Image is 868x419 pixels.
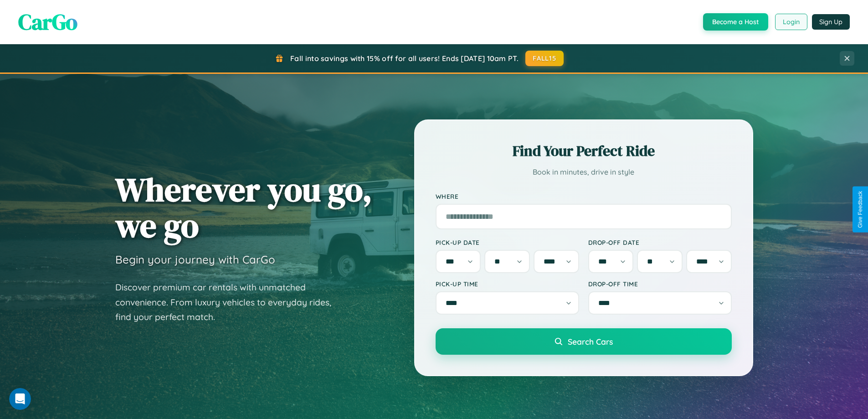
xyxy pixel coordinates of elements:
button: Sign Up [812,14,850,30]
label: Drop-off Date [588,238,732,246]
span: CarGo [18,7,77,37]
button: Login [775,14,807,30]
label: Pick-up Date [436,238,579,246]
h1: Wherever you go, we go [115,171,372,243]
p: Discover premium car rentals with unmatched convenience. From luxury vehicles to everyday rides, ... [115,280,343,325]
div: Give Feedback [857,191,863,228]
span: Fall into savings with 15% off for all users! Ends [DATE] 10am PT. [290,54,519,63]
span: Search Cars [568,336,613,347]
label: Pick-up Time [436,280,579,288]
h2: Find Your Perfect Ride [436,141,732,161]
iframe: Intercom live chat [9,388,31,410]
label: Where [436,192,732,200]
button: Become a Host [703,13,768,31]
button: Search Cars [436,328,732,355]
button: FALL15 [525,51,564,66]
h3: Begin your journey with CarGo [115,253,275,266]
p: Book in minutes, drive in style [436,166,732,179]
label: Drop-off Time [588,280,732,288]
